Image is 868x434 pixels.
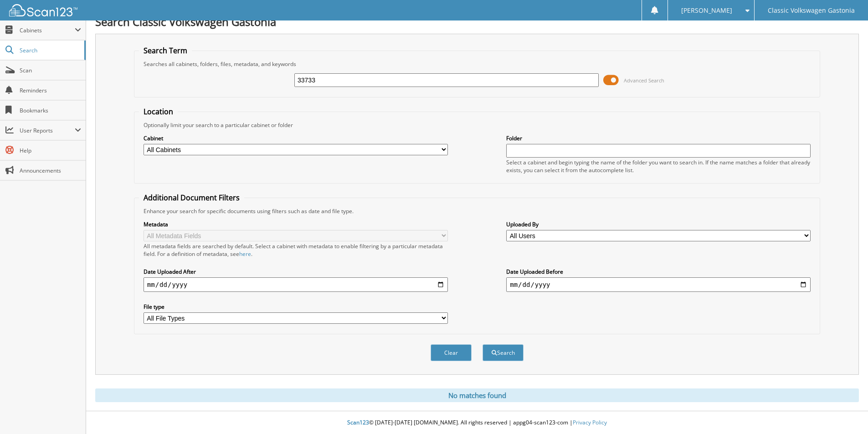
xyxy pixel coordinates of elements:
[20,87,81,94] span: Reminders
[20,26,75,34] span: Cabinets
[20,107,81,114] span: Bookmarks
[9,4,77,16] img: scan123-logo-white.svg
[139,193,244,203] legend: Additional Document Filters
[506,277,811,292] input: end
[20,46,80,54] span: Search
[506,268,811,276] label: Date Uploaded Before
[86,412,868,434] div: © [DATE]-[DATE] [DOMAIN_NAME]. All rights reserved | appg04-scan123-com |
[139,207,815,215] div: Enhance your search for specific documents using filters such as date and file type.
[506,220,811,228] label: Uploaded By
[506,134,811,142] label: Folder
[768,8,855,13] span: Classic Volkswagen Gastonia
[20,147,81,154] span: Help
[20,66,81,74] span: Scan
[144,242,448,258] div: All metadata fields are searched by default. Select a cabinet with metadata to enable filtering b...
[139,46,192,56] legend: Search Term
[506,158,811,174] div: Select a cabinet and begin typing the name of the folder you want to search in. If the name match...
[239,250,251,258] a: here
[822,390,868,434] iframe: Chat Widget
[20,167,81,174] span: Announcements
[347,419,369,426] span: Scan123
[144,303,448,311] label: File type
[95,388,859,402] div: No matches found
[681,8,732,13] span: [PERSON_NAME]
[139,107,178,117] legend: Location
[139,60,815,68] div: Searches all cabinets, folders, files, metadata, and keywords
[573,419,607,426] a: Privacy Policy
[483,344,524,361] button: Search
[95,14,859,29] h1: Search Classic Volkswagen Gastonia
[20,127,75,134] span: User Reports
[431,344,472,361] button: Clear
[144,277,448,292] input: start
[139,121,815,129] div: Optionally limit your search to a particular cabinet or folder
[144,134,448,142] label: Cabinet
[144,268,448,276] label: Date Uploaded After
[624,77,664,84] span: Advanced Search
[144,220,448,228] label: Metadata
